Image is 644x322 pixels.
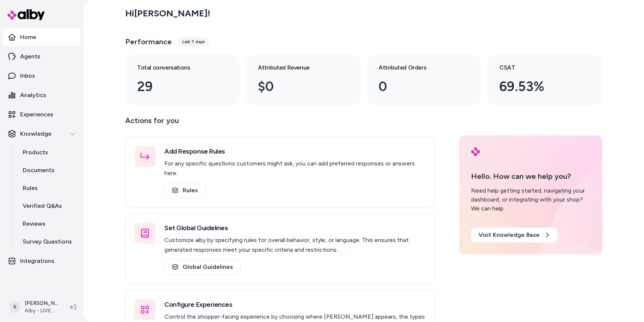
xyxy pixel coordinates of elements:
p: [PERSON_NAME] [25,300,58,307]
div: $0 [258,77,337,97]
a: Attributed Orders 0 [367,54,482,106]
p: Knowledge [20,129,51,138]
p: Actions for you [125,115,435,132]
a: Experiences [3,106,80,123]
button: Knowledge [3,125,80,143]
h3: Configure Experiences [164,299,426,310]
p: Products [23,148,48,157]
a: CSAT 69.53% [487,54,602,106]
p: Documents [23,166,54,175]
div: Last 7 days [178,37,209,46]
h3: Total conversations [137,63,216,72]
a: Attributed Revenue $0 [246,54,361,106]
p: Hello. How can we help you? [471,171,590,182]
h3: Set Global Guidelines [164,223,426,233]
h3: Performance [125,36,172,47]
p: Customize alby by specifying rules for overall behavior, style, or language. This ensures that ge... [164,235,426,255]
h2: Hi [PERSON_NAME] ! [125,8,210,19]
p: Analytics [20,91,46,100]
a: Global Guidelines [164,259,241,275]
div: 69.53% [499,77,578,97]
p: Reviews [23,219,45,228]
a: Reviews [15,215,80,233]
p: For any specific questions customers might ask, you can add preferred responses or answers here. [164,159,426,178]
p: Survey Questions [23,237,72,246]
a: Total conversations 29 [125,54,240,106]
a: Inbox [3,67,80,85]
p: Home [20,33,36,42]
p: Verified Q&As [23,202,62,210]
a: Analytics [3,86,80,104]
a: Survey Questions [15,233,80,251]
div: Need help getting started, navigating your dashboard, or integrating with your shop? We can help. [471,186,590,213]
p: Agents [20,52,40,61]
img: alby Logo [471,147,480,156]
a: Visit Knowledge Base [471,228,558,242]
div: 0 [379,77,458,97]
p: Experiences [20,110,53,119]
div: 29 [137,77,216,97]
p: Integrations [20,257,54,265]
p: Rules [23,184,38,193]
a: Documents [15,161,80,179]
img: alby Logo [7,9,45,20]
p: Inbox [20,71,35,80]
a: Home [3,28,80,46]
a: Integrations [3,252,80,270]
h3: Attributed Orders [379,63,458,72]
a: Rules [164,183,206,198]
span: Alby - LIVE on [DOMAIN_NAME] [25,307,58,315]
h3: Attributed Revenue [258,63,337,72]
button: K[PERSON_NAME]Alby - LIVE on [DOMAIN_NAME] [4,295,64,319]
h3: Add Response Rules [164,146,426,157]
span: K [9,301,21,313]
a: Verified Q&As [15,197,80,215]
a: Rules [15,179,80,197]
a: Products [15,144,80,161]
h3: CSAT [499,63,578,72]
a: Agents [3,48,80,65]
